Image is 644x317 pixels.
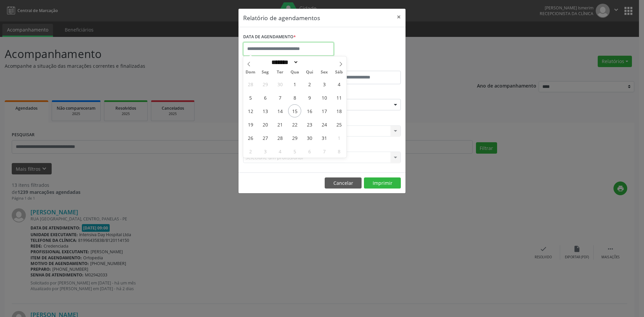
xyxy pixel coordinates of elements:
span: Outubro 31, 2025 [318,131,331,144]
span: Outubro 22, 2025 [288,118,301,131]
span: Novembro 7, 2025 [318,145,331,158]
span: Outubro 12, 2025 [244,104,257,117]
label: ATÉ [324,60,401,71]
select: Month [269,59,299,66]
span: Outubro 3, 2025 [318,77,331,91]
span: Outubro 11, 2025 [332,91,345,104]
span: Novembro 3, 2025 [259,145,272,158]
span: Sex [317,70,332,74]
span: Outubro 29, 2025 [288,131,301,144]
button: Close [392,9,406,25]
span: Outubro 27, 2025 [259,131,272,144]
span: Outubro 19, 2025 [244,118,257,131]
span: Outubro 14, 2025 [273,104,286,117]
span: Outubro 6, 2025 [259,91,272,104]
span: Qui [302,70,317,74]
span: Outubro 17, 2025 [318,104,331,117]
input: Year [299,59,321,66]
span: Setembro 30, 2025 [273,77,286,91]
span: Sáb [332,70,346,74]
span: Outubro 23, 2025 [303,118,316,131]
span: Outubro 24, 2025 [318,118,331,131]
span: Outubro 16, 2025 [303,104,316,117]
span: Outubro 20, 2025 [259,118,272,131]
span: Outubro 7, 2025 [273,91,286,104]
span: Outubro 15, 2025 [288,104,301,117]
span: Outubro 25, 2025 [332,118,345,131]
button: Cancelar [325,177,362,189]
span: Outubro 30, 2025 [303,131,316,144]
span: Outubro 2, 2025 [303,77,316,91]
span: Outubro 21, 2025 [273,118,286,131]
span: Novembro 2, 2025 [244,145,257,158]
span: Novembro 4, 2025 [273,145,286,158]
span: Outubro 4, 2025 [332,77,345,91]
span: Ter [273,70,287,74]
button: Imprimir [364,177,401,189]
span: Novembro 5, 2025 [288,145,301,158]
span: Novembro 8, 2025 [332,145,345,158]
span: Qua [287,70,302,74]
span: Outubro 13, 2025 [259,104,272,117]
h5: Relatório de agendamentos [243,13,320,22]
span: Outubro 28, 2025 [273,131,286,144]
span: Outubro 1, 2025 [288,77,301,91]
span: Novembro 6, 2025 [303,145,316,158]
span: Setembro 29, 2025 [259,77,272,91]
span: Outubro 10, 2025 [318,91,331,104]
span: Setembro 28, 2025 [244,77,257,91]
span: Outubro 8, 2025 [288,91,301,104]
span: Outubro 26, 2025 [244,131,257,144]
span: Outubro 18, 2025 [332,104,345,117]
span: Seg [258,70,273,74]
span: Outubro 5, 2025 [244,91,257,104]
span: Outubro 9, 2025 [303,91,316,104]
span: Dom [243,70,258,74]
span: Novembro 1, 2025 [332,131,345,144]
label: DATA DE AGENDAMENTO [243,32,296,42]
